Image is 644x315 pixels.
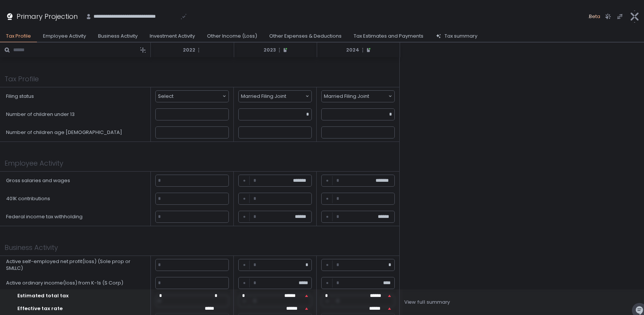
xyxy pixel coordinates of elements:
div: Filing status [6,93,34,100]
div: Select [155,90,229,102]
div: Married Filing Joint [238,90,312,102]
span: Estimated total tax [17,292,69,299]
div: Married Filing Joint [321,90,395,102]
div: Active ordinary income(loss) from K-1s (S Corp) [6,280,123,286]
div: Gross salaries and wages [6,177,70,184]
div: Tax Profile [6,33,31,40]
button: View full summary [404,296,450,308]
div: Investment Activity [150,33,195,40]
span: 2024 [346,47,359,53]
div: Federal income tax withholding [6,213,83,220]
div: Employee Activity [43,33,86,40]
h1: Employee Activity [5,158,63,168]
h1: Business Activity [5,242,58,253]
div: Business Activity [98,33,138,40]
span: 2023 [264,47,276,53]
h1: Primary Projection [17,11,78,21]
div: Tax Estimates and Payments [354,33,423,40]
div: 401K contributions [6,195,50,202]
div: Other Income (Loss) [207,33,257,40]
div: View full summary [404,299,450,306]
div: Number of children age [DEMOGRAPHIC_DATA] [6,129,122,136]
div: Number of children under 13 [6,111,75,118]
div: Active self-employed net profit(loss) (Sole prop or SMLLC) [6,258,144,272]
h1: Tax Profile [5,74,39,84]
span: 2022 [183,47,195,53]
div: Other Expenses & Deductions [269,33,342,40]
span: .Beta [586,13,600,20]
div: Tax summary [445,33,477,40]
span: Effective tax rate [17,305,63,312]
